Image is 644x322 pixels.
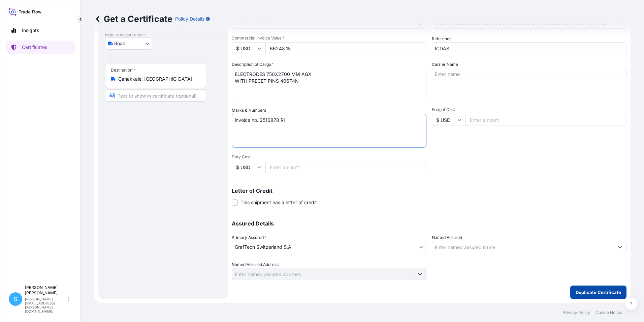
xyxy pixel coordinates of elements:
[94,14,172,24] p: Get a Certificate
[232,234,266,241] span: Primary Assured
[232,241,426,253] button: GrafTech Switzerland S.A.
[13,296,18,302] span: S
[114,40,126,47] span: Road
[6,24,75,37] a: Insights
[240,199,317,206] span: This shipment has a letter of credit
[232,61,274,68] label: Description of Cargo
[22,27,39,34] p: Insights
[118,76,198,82] input: Destination
[265,42,426,54] input: Enter amount
[432,35,452,42] label: Reference
[175,16,204,22] p: Policy Details
[432,241,614,253] input: Assured Name
[25,297,67,313] p: [PERSON_NAME][EMAIL_ADDRESS][PERSON_NAME][DOMAIN_NAME]
[25,285,67,296] p: [PERSON_NAME] [PERSON_NAME]
[562,310,590,315] a: Privacy Policy
[432,42,626,54] input: Enter booking reference
[414,268,426,280] button: Show suggestions
[232,114,426,147] textarea: invoice no. 2516871 RI
[105,37,152,50] button: Select transport
[232,35,426,41] span: Commercial Invoice Value
[465,114,626,126] input: Enter amount
[232,221,626,226] p: Assured Details
[570,286,626,299] button: Duplicate Certificate
[235,244,293,250] span: GrafTech Switzerland S.A.
[432,68,626,80] input: Enter name
[232,261,279,268] label: Named Assured Address
[232,68,426,100] textarea: ELECTRODES 750X2700 MM AGX WITH PRECET PINS 406T4N
[614,241,626,253] button: Show suggestions
[576,289,621,296] p: Duplicate Certificate
[111,68,136,73] div: Destination
[232,268,414,280] input: Named Assured Address
[595,310,622,315] a: Cookie Notice
[232,154,426,160] span: Duty Cost
[22,44,47,51] p: Certificates
[432,61,458,68] label: Carrier Name
[432,107,626,112] span: Freight Cost
[432,234,462,241] label: Named Assured
[232,188,626,193] p: Letter of Credit
[105,89,206,102] input: Text to appear on certificate
[6,41,75,54] a: Certificates
[265,161,426,173] input: Enter amount
[232,107,266,114] label: Marks & Numbers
